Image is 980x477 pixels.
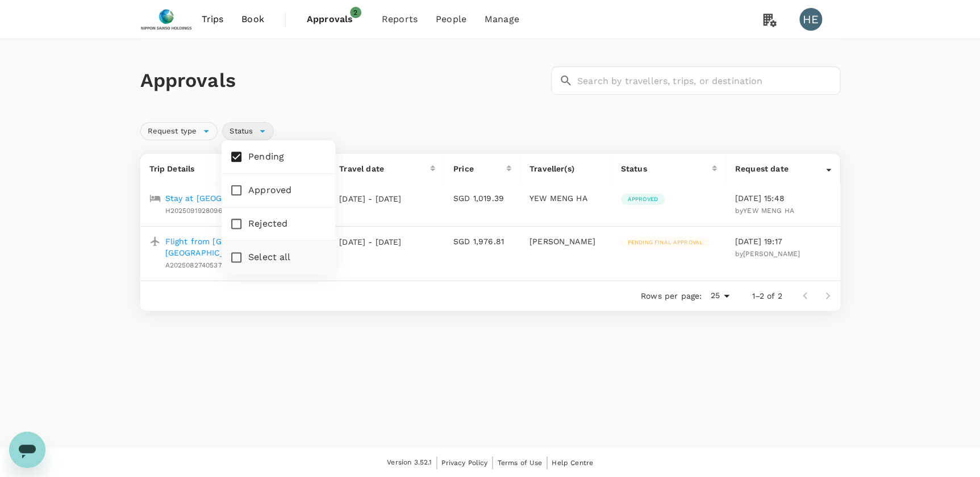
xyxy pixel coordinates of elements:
p: [DATE] - [DATE] [339,236,402,248]
input: Search by travellers, trips, or destination [577,66,840,95]
span: Status [223,126,260,137]
p: SGD 1,976.81 [453,236,511,247]
span: Privacy Policy [441,459,487,467]
p: Traveller(s) [529,163,603,174]
p: [PERSON_NAME] [529,236,603,247]
a: Help Centre [552,457,593,469]
p: [DATE] 15:48 [735,193,831,204]
span: Version 3.52.1 [387,457,432,468]
span: Trips [201,12,223,26]
img: Nippon Sanso Holdings Singapore Pte Ltd [140,7,193,32]
span: by [735,207,794,215]
p: 1–2 of 2 [752,290,782,302]
a: Stay at [GEOGRAPHIC_DATA] [165,193,278,204]
h1: Approvals [140,69,547,93]
a: Flight from [GEOGRAPHIC_DATA] to [GEOGRAPHIC_DATA] (Multi) [165,236,322,258]
p: Rows per page: [641,290,702,302]
div: Request date [735,163,826,174]
span: Select all [248,250,291,264]
div: HE [799,8,822,31]
span: People [436,12,466,26]
span: Approved [621,195,665,203]
span: Pending [248,150,284,164]
span: Book [241,12,264,26]
div: Travel date [339,163,430,174]
span: Approved [248,183,291,197]
span: YEW MENG HA [743,207,794,215]
div: 25 [706,287,733,304]
p: [DATE] 19:17 [735,236,831,247]
div: Status [222,122,274,140]
iframe: Button to launch messaging window [9,432,45,468]
span: A20250827405372 [165,261,226,269]
span: Rejected [248,217,287,231]
span: Manage [485,12,519,26]
div: Status [621,163,712,174]
span: Request type [141,126,204,137]
span: H2025091928096 [165,207,222,215]
div: Request type [140,122,218,140]
span: Terms of Use [497,459,542,467]
span: by [735,250,800,258]
p: SGD 1,019.39 [453,193,511,204]
div: Price [453,163,506,174]
p: Trip Details [149,163,322,174]
span: Reports [382,12,418,26]
span: Approvals [307,12,364,26]
span: 2 [350,7,361,18]
a: Privacy Policy [441,457,487,469]
span: [PERSON_NAME] [743,250,800,258]
span: Pending final approval [621,238,710,246]
span: Help Centre [552,459,593,467]
a: Terms of Use [497,457,542,469]
p: [DATE] - [DATE] [339,193,402,204]
p: YEW MENG HA [529,193,603,204]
